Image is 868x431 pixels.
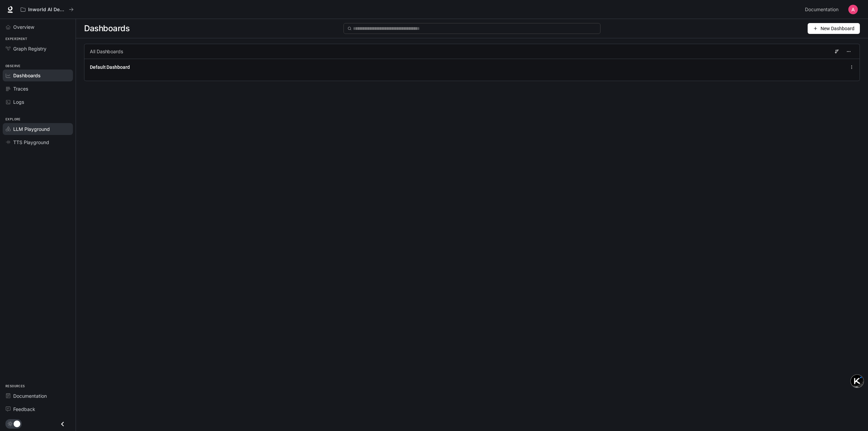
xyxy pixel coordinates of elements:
[13,125,50,133] span: LLM Playground
[805,5,839,14] span: Documentation
[808,23,860,34] button: New Dashboard
[3,136,73,148] a: TTS Playground
[3,390,73,402] a: Documentation
[802,3,844,16] a: Documentation
[13,392,47,399] span: Documentation
[84,22,130,35] span: Dashboards
[3,43,73,55] a: Graph Registry
[3,96,73,108] a: Logs
[3,21,73,33] a: Overview
[848,5,858,14] img: User avatar
[3,83,73,95] a: Traces
[13,139,49,146] span: TTS Playground
[13,45,46,52] span: Graph Registry
[13,85,28,92] span: Traces
[3,70,73,81] a: Dashboards
[13,406,35,413] span: Feedback
[18,3,77,16] button: All workspaces
[13,23,34,31] span: Overview
[13,98,24,105] span: Logs
[14,420,20,427] span: Dark mode toggle
[821,25,854,32] span: New Dashboard
[55,417,70,431] button: Close drawer
[846,3,860,16] button: User avatar
[90,64,130,71] a: Default Dashboard
[13,72,41,79] span: Dashboards
[3,123,73,135] a: LLM Playground
[3,403,73,415] a: Feedback
[28,7,66,13] p: Inworld AI Demos
[90,48,123,55] span: All Dashboards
